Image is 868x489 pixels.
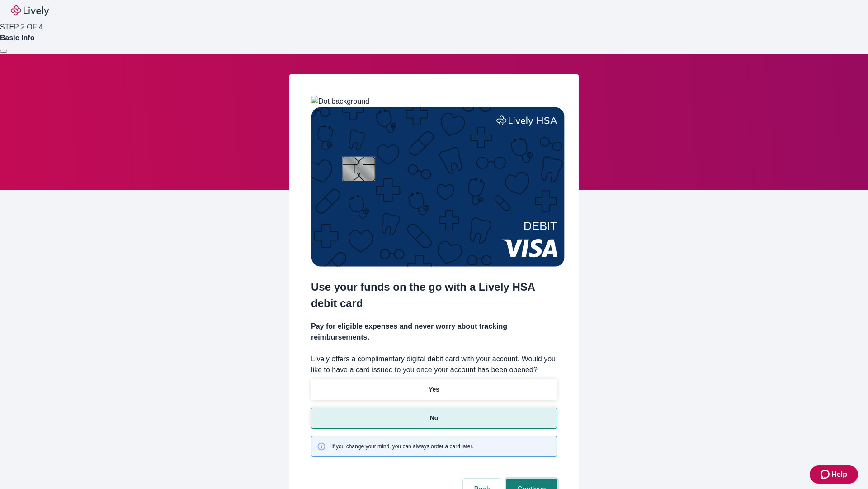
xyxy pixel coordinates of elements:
label: Lively offers a complimentary digital debit card with your account. Would you like to have a card... [311,354,557,375]
button: Yes [311,379,557,400]
svg: Zendesk support icon [821,469,831,480]
img: Dot background [311,96,369,107]
button: No [311,407,557,429]
h2: Use your funds on the go with a Lively HSA debit card [311,279,557,312]
img: Lively [11,5,49,16]
p: No [430,413,439,423]
button: Zendesk support iconHelp [810,465,858,484]
h4: Pay for eligible expenses and never worry about tracking reimbursements. [311,321,557,343]
span: Help [831,469,847,480]
span: If you change your mind, you can always order a card later. [331,442,473,451]
p: Yes [429,385,439,394]
img: Debit card [311,107,565,267]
